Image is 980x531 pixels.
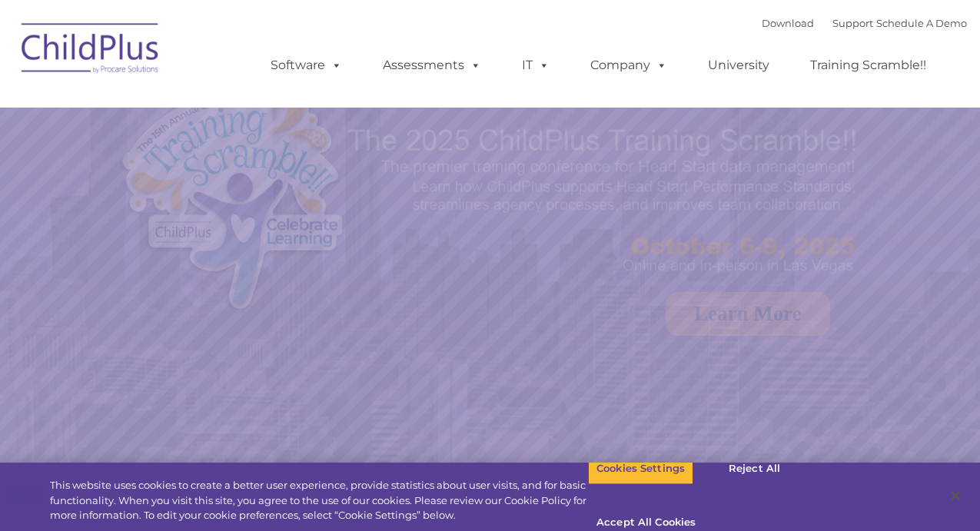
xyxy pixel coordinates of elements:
[588,453,693,485] button: Cookies Settings
[762,17,967,29] font: |
[507,50,565,81] a: IT
[367,50,497,81] a: Assessments
[832,17,873,29] a: Support
[255,50,357,81] a: Software
[575,50,683,81] a: Company
[706,453,802,485] button: Reject All
[876,17,967,29] a: Schedule A Demo
[693,50,785,81] a: University
[666,292,830,336] a: Learn More
[762,17,814,29] a: Download
[938,479,972,513] button: Close
[50,478,588,523] div: This website uses cookies to create a better user experience, provide statistics about user visit...
[795,50,942,81] a: Training Scramble!!
[14,12,168,89] img: ChildPlus by Procare Solutions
